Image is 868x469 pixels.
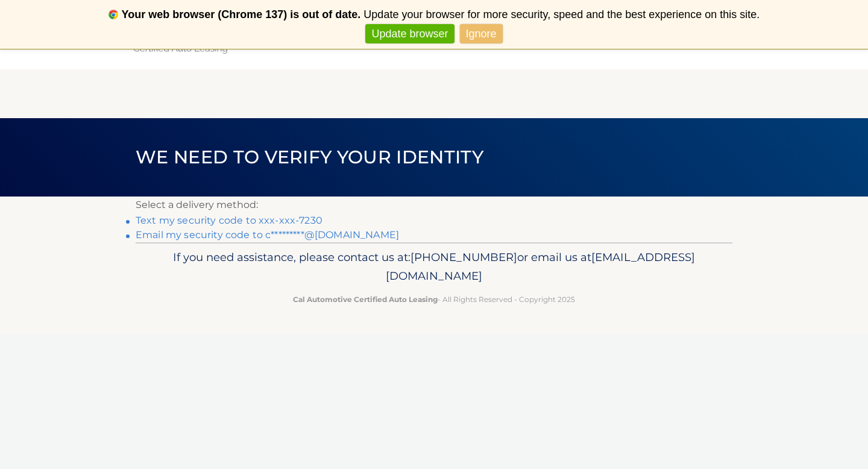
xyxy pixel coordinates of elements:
p: If you need assistance, please contact us at: or email us at [143,248,725,286]
a: Ignore [460,24,503,44]
p: Select a delivery method: [136,197,732,213]
span: We need to verify your identity [136,146,483,168]
strong: Cal Automotive Certified Auto Leasing [293,295,438,304]
span: Update your browser for more security, speed and the best experience on this site. [363,8,759,20]
a: Update browser [365,24,454,44]
a: Text my security code to xxx-xxx-7230 [136,215,322,226]
p: - All Rights Reserved - Copyright 2025 [143,293,725,306]
span: [PHONE_NUMBER] [410,250,517,264]
a: Email my security code to c*********@[DOMAIN_NAME] [136,229,399,241]
b: Your web browser (Chrome 137) is out of date. [122,8,361,20]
